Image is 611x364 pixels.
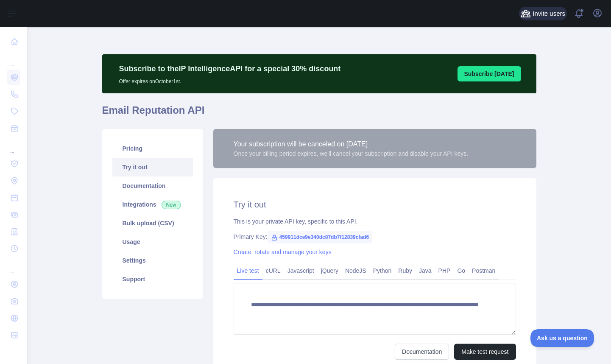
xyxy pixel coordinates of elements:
a: Usage [112,232,193,251]
div: This is your private API key, specific to this API. [234,217,516,226]
a: jQuery [318,264,342,277]
div: Once your billing period expires, we'll cancel your subscription and disable your API keys. [234,149,469,158]
a: Javascript [284,264,318,277]
button: Subscribe [DATE] [458,66,521,81]
a: PHP [435,264,454,277]
p: Subscribe to the IP Intelligence API for a special 30 % discount [119,63,341,75]
div: ... [7,258,20,275]
a: Bulk upload (CSV) [112,214,193,232]
a: Create, rotate and manage your keys [234,249,332,255]
h2: Try it out [234,199,516,210]
div: Primary Key: [234,232,516,241]
a: Java [416,264,435,277]
div: ... [7,51,20,68]
a: Pricing [112,139,193,158]
a: Python [370,264,395,277]
a: cURL [262,264,284,277]
div: ... [7,137,20,154]
a: Settings [112,251,193,270]
a: Documentation [112,176,193,195]
a: Ruby [395,264,416,277]
div: Your subscription will be canceled on [DATE] [234,139,469,149]
a: Integrations New [112,195,193,214]
span: New [162,201,181,209]
button: Make test request [454,344,516,360]
h1: Email Reputation API [102,104,536,124]
iframe: Toggle Customer Support [530,329,594,347]
a: Documentation [395,344,449,360]
a: Go [454,264,469,277]
a: Try it out [112,158,193,176]
button: Invite users [519,7,567,20]
a: NodeJS [342,264,370,277]
p: Offer expires on October 1st. [119,75,341,85]
a: Live test [234,264,262,277]
span: 459911dce9e340dc87db7f12839cfad6 [268,231,373,244]
span: Invite users [533,9,565,19]
a: Support [112,270,193,288]
a: Postman [469,264,499,277]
